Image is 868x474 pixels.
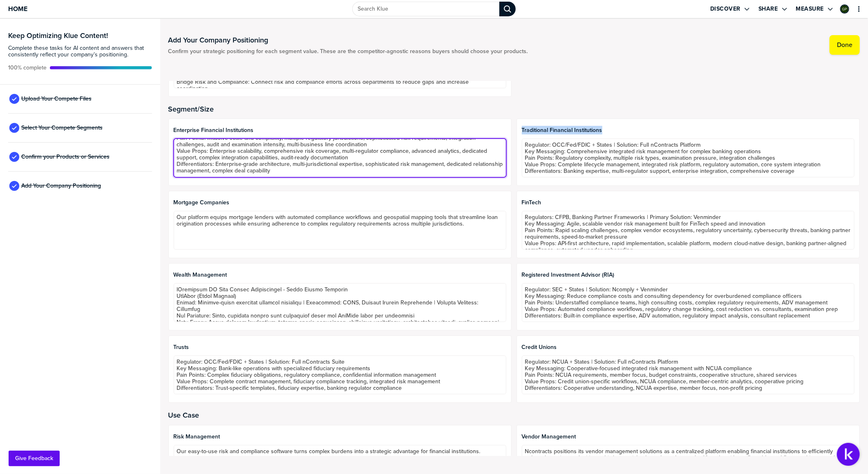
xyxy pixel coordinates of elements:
span: Home [8,5,27,12]
input: Search Klue [352,2,499,16]
h2: Segment/Size [168,105,860,113]
span: Wealth Management [174,272,506,278]
span: Enterprise Financial Institutions [174,127,506,134]
textarea: Regulator: SEC + States | Solution: Ncomply + Venminder Key Messaging: Reduce compliance costs an... [522,283,855,322]
span: Vendor Management [522,434,855,440]
span: Select Your Compete Segments [21,125,103,131]
button: Give Feedback [9,451,60,466]
textarea: Regulator: NCUA + States | Solution: Full nContracts Platform Key Messaging: Cooperative-focused ... [522,355,855,394]
span: Risk Management [174,434,506,440]
span: Confirm your Products or Services [21,154,110,160]
textarea: lOremipsum DO Sita Consec Adipiscingel - Seddo Eiusmo Temporin UtlAbor (Etdol Magnaal) Enimad: Mi... [174,283,506,322]
span: Registered Investment Advisor (RIA) [522,272,855,278]
span: Add Your Company Positioning [21,183,101,189]
h3: Keep Optimizing Klue Content! [8,32,152,39]
textarea: Regulator: OCC/Fed/FDIC + States | Solution: Full nContracts Suite Key Messaging: Bank-like opera... [174,355,506,394]
img: 26f2a09f66e9fb57ba0a3eab36b493fc-sml.png [841,5,848,13]
h1: Add Your Company Positioning [168,35,528,45]
textarea: Regulators: OCC, Fed, FDIC, CFTC, SEC + States | Solution: Full nContracts Platform Key Messaging... [174,139,506,177]
span: Complete these tasks for AI content and answers that consistently reflect your company’s position... [8,45,152,58]
h2: Use Case [168,411,860,419]
span: Mortgage Companies [174,199,506,206]
div: Search Klue [499,2,516,16]
a: Edit Profile [839,4,850,14]
span: Trusts [174,344,506,351]
label: Measure [796,5,824,13]
span: Active [8,65,47,71]
button: Open Support Center [837,443,860,466]
label: Done [837,41,852,49]
textarea: Regulators: CFPB, Banking Partner Frameworks | Primary Solution: Venminder Key Messaging: Agile, ... [522,211,855,250]
div: Garrett Painter [840,4,849,13]
label: Share [758,5,778,13]
textarea: Our platform equips mortgage lenders with automated compliance workflows and geospatial mapping t... [174,211,506,250]
label: Discover [710,5,740,13]
span: Credit Unions [522,344,855,351]
textarea: Regulator: OCC/Fed/FDIC + States | Solution: Full nContracts Platform Key Messaging: Comprehensiv... [522,139,855,177]
span: Upload Your Compete Files [21,96,92,102]
span: FinTech [522,199,855,206]
span: Traditional Financial Institutions [522,127,855,134]
span: Confirm your strategic positioning for each segment value. These are the competitor-agnostic reas... [168,48,528,55]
